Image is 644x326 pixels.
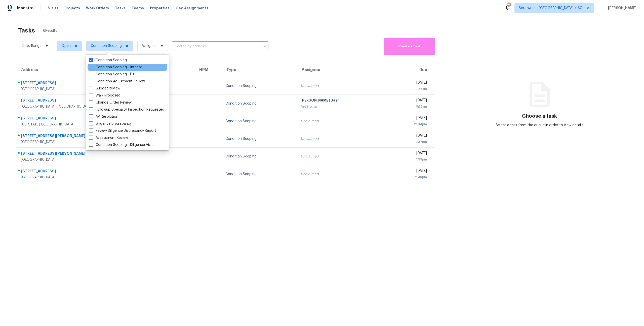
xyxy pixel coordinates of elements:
[142,43,156,48] span: Assignee
[21,157,190,162] div: [GEOGRAPHIC_DATA]
[89,58,127,63] label: Condition Scoping
[64,6,80,11] span: Projects
[89,79,145,84] label: Condition Adjustment Review
[21,80,190,87] div: [STREET_ADDRESS]
[225,172,293,177] div: Condition Scoping
[301,98,383,104] div: [PERSON_NAME] Dash
[391,151,427,157] div: [DATE]
[21,169,190,175] div: [STREET_ADDRESS]
[194,63,221,77] th: HPM
[89,107,164,112] label: Followup Specialty Inspection Requested
[391,168,427,175] div: [DATE]
[21,104,190,109] div: [GEOGRAPHIC_DATA], [GEOGRAPHIC_DATA], 93552
[21,116,190,122] div: [STREET_ADDRESS]
[387,63,435,77] th: Due
[391,86,427,91] div: 9:38am
[301,136,383,141] div: Unclaimed
[86,6,109,11] span: Work Orders
[21,140,190,145] div: [GEOGRAPHIC_DATA]
[391,104,427,109] div: 9:55am
[391,122,427,127] div: 12:34pm
[17,6,34,11] span: Maestro
[48,6,58,11] span: Visits
[172,43,254,50] input: Search by address
[43,28,57,33] span: 6 Results
[21,122,190,127] div: [US_STATE][GEOGRAPHIC_DATA]
[301,119,383,124] div: Unclaimed
[89,121,132,126] label: Diligence Discrepancy
[301,154,383,159] div: Unclaimed
[21,98,190,104] div: [STREET_ADDRESS]
[522,114,557,119] h3: Choose a task
[507,3,511,8] div: 749
[301,83,383,88] div: Unclaimed
[519,6,582,11] span: Southwest, [GEOGRAPHIC_DATA] + 60
[386,44,433,49] span: Create a Task
[225,154,293,159] div: Condition Scoping
[21,133,190,140] div: [STREET_ADDRESS][PERSON_NAME]
[221,63,297,77] th: Type
[301,104,383,109] div: Not Started
[301,172,383,177] div: Unclaimed
[89,65,142,70] label: Condition Scoping - Interior
[176,6,208,11] span: Geo Assignments
[384,38,435,55] button: Create a Task
[89,135,128,140] label: Assessment Review
[21,175,190,180] div: [GEOGRAPHIC_DATA]
[89,114,118,119] label: AP Resolution
[391,80,427,86] div: [DATE]
[297,63,387,77] th: Assignee
[132,6,144,11] span: Teams
[225,136,293,141] div: Condition Scoping
[391,98,427,104] div: [DATE]
[21,151,190,157] div: [STREET_ADDRESS][PERSON_NAME]
[391,139,427,144] div: 12:37pm
[89,100,132,105] label: Change Order Review
[21,87,190,92] div: [GEOGRAPHIC_DATA]
[391,157,427,162] div: 1:39pm
[91,43,122,48] span: Condition Scoping
[89,142,153,147] label: Condition Scoping - Diligence Visit
[225,119,293,124] div: Condition Scoping
[22,43,42,48] span: Date Range
[89,93,120,98] label: Walk Proposed
[606,6,636,11] span: [PERSON_NAME]
[89,86,120,91] label: Budget Review
[89,128,156,133] label: Review Diligence Discrepancy Report
[150,6,170,11] span: Properties
[18,28,35,33] h2: Tasks
[391,133,427,139] div: [DATE]
[491,123,588,128] div: Select a task from the queue in order to view details
[391,175,427,180] div: 2:49pm
[16,63,194,77] th: Address
[115,6,126,10] span: Tasks
[89,72,135,77] label: Condition Scoping - Full
[391,115,427,122] div: [DATE]
[61,43,71,48] span: Open
[262,43,269,50] button: Open
[225,101,293,106] div: Condition Scoping
[225,83,293,88] div: Condition Scoping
